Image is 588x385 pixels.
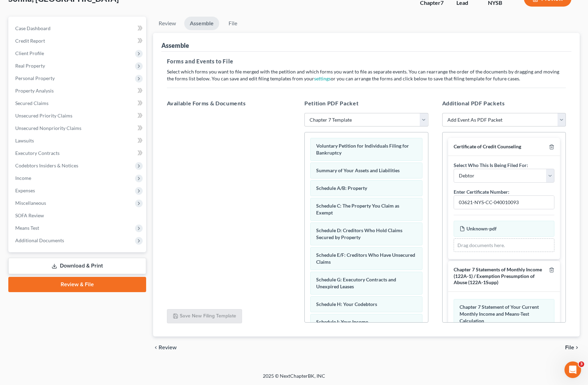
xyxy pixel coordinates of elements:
div: 2025 © NextChapterBK, INC [97,373,491,385]
span: Secured Claims [15,100,48,106]
span: Miscellaneous [15,200,46,206]
a: Executory Contracts [10,147,146,159]
label: Enter Certificate Number: [454,188,509,195]
a: Case Dashboard [10,22,146,35]
span: Personal Property [15,75,55,81]
a: Unsecured Nonpriority Claims [10,122,146,134]
span: Unsecured Nonpriority Claims [15,125,81,131]
i: chevron_right [574,345,580,350]
div: Assemble [161,41,189,50]
span: Schedule H: Your Codebtors [316,301,377,307]
button: Save New Filing Template [167,309,242,324]
span: Petition PDF Packet [304,100,358,106]
span: Executory Contracts [15,150,60,156]
p: Select which forms you want to file merged with the petition and which forms you want to file as ... [167,68,566,82]
span: Real Property [15,63,45,69]
span: Means Test [15,225,39,231]
span: Case Dashboard [15,25,51,31]
span: Schedule C: The Property You Claim as Exempt [316,203,399,216]
span: Chapter 7 Statement of Your Current Monthly Income and Means-Test Calculation [460,304,539,324]
span: Chapter 7 Statements of Monthly Income (122A-1) / Exemption Presumption of Abuse (122A-1Supp) [454,266,542,285]
span: Voluntary Petition for Individuals Filing for Bankruptcy [316,143,409,156]
button: chevron_left Review [153,345,184,350]
span: SOFA Review [15,212,44,218]
a: Review & File [8,277,146,292]
span: Schedule A/B: Property [316,185,367,191]
a: Download & Print [8,258,146,274]
h5: Available Forms & Documents [167,99,291,107]
span: 3 [579,361,584,367]
a: Credit Report [10,35,146,47]
a: settings [314,76,331,81]
span: Expenses [15,187,35,193]
span: Unknown-pdf [466,226,497,231]
iframe: Intercom live chat [564,361,581,378]
a: Assemble [184,17,219,30]
span: Schedule G: Executory Contracts and Unexpired Leases [316,277,396,289]
a: Property Analysis [10,85,146,97]
a: Review [153,17,181,30]
span: Summary of Your Assets and Liabilities [316,167,400,173]
a: SOFA Review [10,209,146,222]
span: Property Analysis [15,88,54,94]
h5: Forms and Events to File [167,57,566,65]
span: Certificate of Credit Counseling [454,143,521,149]
span: Schedule E/F: Creditors Who Have Unsecured Claims [316,252,415,265]
span: Additional Documents [15,237,64,243]
span: File [565,345,574,350]
span: Codebtors Insiders & Notices [15,163,78,168]
a: Unsecured Priority Claims [10,110,146,122]
a: File [222,17,244,30]
a: Lawsuits [10,134,146,147]
span: Schedule I: Your Income [316,319,368,325]
span: Income [15,175,31,181]
span: Review [159,345,177,350]
span: Unsecured Priority Claims [15,113,72,119]
a: Secured Claims [10,97,146,110]
h5: Additional PDF Packets [442,99,566,107]
span: Credit Report [15,38,45,44]
i: chevron_left [153,345,159,350]
div: Drag documents here. [454,238,555,252]
span: Schedule D: Creditors Who Hold Claims Secured by Property [316,227,402,240]
label: Select Who This Is Being Filed For: [454,161,528,169]
span: Client Profile [15,50,44,56]
span: Lawsuits [15,138,34,143]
